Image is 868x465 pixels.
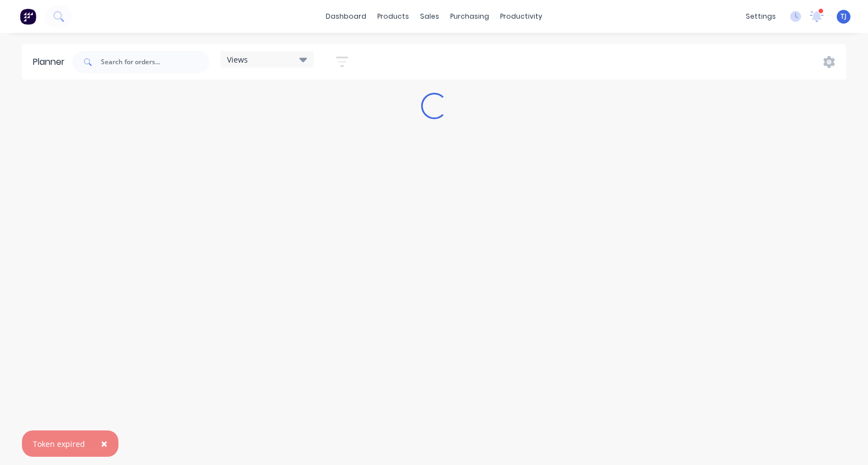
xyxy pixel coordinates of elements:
div: products [372,8,415,25]
div: sales [415,8,445,25]
button: Close [90,430,118,457]
div: Token expired [33,438,85,450]
div: Planner [33,55,70,69]
span: × [101,436,107,451]
a: dashboard [320,8,372,25]
div: settings [740,8,781,25]
input: Search for orders... [101,51,209,73]
span: Views [227,54,248,65]
div: purchasing [445,8,495,25]
span: TJ [841,12,847,21]
img: Factory [20,8,36,25]
div: productivity [495,8,548,25]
